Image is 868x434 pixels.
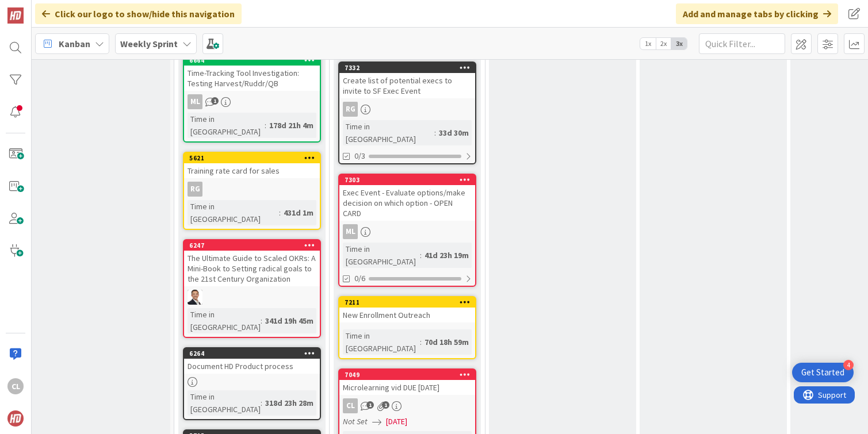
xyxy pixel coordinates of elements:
[339,297,475,322] div: 7211New Enrollment Outreach
[184,182,320,197] div: RG
[339,63,475,98] div: 7332Create list of potential execs to invite to SF Exec Event
[843,360,854,370] div: 4
[339,398,475,413] div: CL
[420,336,422,348] span: :
[339,63,475,73] div: 7332
[24,2,52,16] span: Support
[338,174,476,287] a: 7303Exec Event - Evaluate options/make decision on which option - OPEN CARDMLTime in [GEOGRAPHIC_...
[184,348,320,374] div: 6264Document HD Product process
[188,308,261,333] div: Time in [GEOGRAPHIC_DATA]
[35,3,242,24] div: Click our logo to show/hide this navigation
[7,410,24,427] img: avatar
[183,239,321,338] a: 6247The Ultimate Guide to Scaled OKRs: A Mini-Book to Setting radical goals to the 21st Century O...
[338,296,476,359] a: 7211New Enrollment OutreachTime in [GEOGRAPHIC_DATA]:70d 18h 59m
[188,182,202,197] div: RG
[339,380,475,395] div: Microlearning vid DUE [DATE]
[7,378,24,394] div: CL
[184,240,320,251] div: 6247
[184,153,320,163] div: 5621
[345,64,475,72] div: 7332
[671,38,687,49] span: 3x
[434,126,436,139] span: :
[120,38,178,49] b: Weekly Sprint
[189,56,320,64] div: 6664
[343,416,368,427] i: Not Set
[183,152,321,230] a: 5621Training rate card for salesRGTime in [GEOGRAPHIC_DATA]:431d 1m
[262,397,316,409] div: 318d 23h 28m
[366,401,374,409] span: 1
[420,249,422,262] span: :
[343,243,420,268] div: Time in [GEOGRAPHIC_DATA]
[339,224,475,239] div: ML
[656,38,671,49] span: 2x
[354,272,365,285] span: 0/6
[339,102,475,117] div: RG
[699,33,785,54] input: Quick Filter...
[339,308,475,322] div: New Enrollment Outreach
[265,119,266,132] span: :
[184,55,320,66] div: 6664
[343,329,420,355] div: Time in [GEOGRAPHIC_DATA]
[184,290,320,305] div: SL
[339,185,475,221] div: Exec Event - Evaluate options/make decision on which option - OPEN CARD
[339,175,475,185] div: 7303
[339,73,475,98] div: Create list of potential execs to invite to SF Exec Event
[184,251,320,286] div: The Ultimate Guide to Scaled OKRs: A Mini-Book to Setting radical goals to the 21st Century Organ...
[211,97,219,105] span: 1
[279,206,281,219] span: :
[339,297,475,308] div: 7211
[640,38,656,49] span: 1x
[188,94,202,109] div: ML
[189,241,320,249] div: 6247
[184,66,320,91] div: Time-Tracking Tool Investigation: Testing Harvest/Ruddr/QB
[345,371,475,379] div: 7049
[382,401,389,409] span: 1
[343,120,434,145] div: Time in [GEOGRAPHIC_DATA]
[262,314,316,327] div: 341d 19h 45m
[801,367,844,378] div: Get Started
[184,359,320,374] div: Document HD Product process
[188,290,202,305] img: SL
[338,62,476,164] a: 7332Create list of potential execs to invite to SF Exec EventRGTime in [GEOGRAPHIC_DATA]:33d 30m0/3
[266,119,316,132] div: 178d 21h 4m
[281,206,316,219] div: 431d 1m
[184,94,320,109] div: ML
[183,347,321,420] a: 6264Document HD Product processTime in [GEOGRAPHIC_DATA]:318d 23h 28m
[59,37,90,51] span: Kanban
[261,314,262,327] span: :
[343,102,358,117] div: RG
[184,153,320,178] div: 5621Training rate card for sales
[188,113,265,138] div: Time in [GEOGRAPHIC_DATA]
[184,348,320,359] div: 6264
[422,336,472,348] div: 70d 18h 59m
[339,175,475,221] div: 7303Exec Event - Evaluate options/make decision on which option - OPEN CARD
[189,349,320,358] div: 6264
[339,370,475,380] div: 7049
[183,54,321,143] a: 6664Time-Tracking Tool Investigation: Testing Harvest/Ruddr/QBMLTime in [GEOGRAPHIC_DATA]:178d 21...
[436,126,472,139] div: 33d 30m
[422,249,472,262] div: 41d 23h 19m
[345,298,475,306] div: 7211
[676,3,838,24] div: Add and manage tabs by clicking
[184,55,320,91] div: 6664Time-Tracking Tool Investigation: Testing Harvest/Ruddr/QB
[261,397,262,409] span: :
[386,416,407,428] span: [DATE]
[339,370,475,395] div: 7049Microlearning vid DUE [DATE]
[792,363,854,382] div: Open Get Started checklist, remaining modules: 4
[7,7,24,24] img: Visit kanbanzone.com
[354,150,365,162] span: 0/3
[188,390,261,416] div: Time in [GEOGRAPHIC_DATA]
[184,240,320,286] div: 6247The Ultimate Guide to Scaled OKRs: A Mini-Book to Setting radical goals to the 21st Century O...
[345,176,475,184] div: 7303
[343,398,358,413] div: CL
[343,224,358,239] div: ML
[188,200,279,225] div: Time in [GEOGRAPHIC_DATA]
[184,163,320,178] div: Training rate card for sales
[189,154,320,162] div: 5621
